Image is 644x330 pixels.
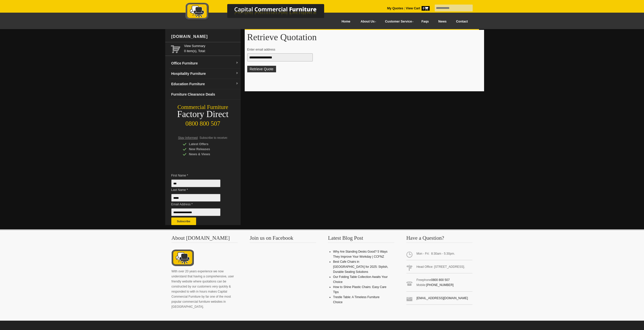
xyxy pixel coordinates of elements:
div: Latest Offers [183,142,231,147]
p: Enter email address [247,47,477,52]
a: Furniture Clearance Deals [169,89,241,100]
a: About Us [355,16,379,27]
a: Hospitality Furnituredropdown [169,69,241,79]
a: Customer Service [379,16,417,27]
a: My Quotes [387,7,403,10]
input: First Name * [171,180,220,187]
div: [DOMAIN_NAME] [169,29,241,44]
span: Subscribe to receive: [199,136,228,140]
h3: Latest Blog Post [328,235,394,243]
a: 0800 800 507 [431,278,450,282]
strong: View Cart [406,7,430,10]
img: dropdown [236,72,239,75]
img: Capital Commercial Furniture Logo [172,3,349,21]
h3: Have a Question? [406,235,473,243]
a: View Cart0 [405,7,429,10]
a: [EMAIL_ADDRESS][DOMAIN_NAME] [417,296,468,300]
a: Office Furnituredropdown [169,58,241,69]
div: News & Views [183,152,231,157]
h3: Join us on Facebook [250,235,316,243]
span: Email Address * [171,202,228,207]
a: Why Are Standing Desks Good? 5 Ways They Improve Your Workday | CCFNZ [333,250,387,258]
iframe: fb:page Facebook Social Plugin [250,249,316,305]
span: Last Name * [171,187,228,192]
div: New Releases [183,147,231,152]
a: View Summary [184,43,239,49]
span: 0 item(s), Total: [184,43,239,53]
span: First Name * [171,173,228,178]
a: Contact [451,16,472,27]
h1: Retrieve Quotation [247,32,482,42]
img: dropdown [236,82,239,85]
input: Last Name * [171,194,220,202]
a: Faqs [417,16,434,27]
a: Capital Commercial Furniture Logo [172,3,349,23]
img: dropdown [236,61,239,64]
a: Education Furnituredropdown [169,79,241,89]
a: Trestle Table: A Timeless Furniture Choice [333,295,379,304]
a: [PHONE_NUMBER] [426,283,453,287]
a: News [433,16,451,27]
span: Stay Informed [178,136,198,140]
a: How to Shine Plastic Chairs: Easy Care Tips [333,285,386,294]
img: About CCFNZ Logo [172,249,194,267]
div: 0800 800 507 [165,118,241,127]
a: Our Folding Table Collection Awaits Your Choice [333,275,388,284]
span: Head Office: [STREET_ADDRESS]. [406,262,473,273]
span: Mon - Fri: 8:30am - 5:30pm. [406,249,473,260]
input: Email Address * [171,208,220,216]
span: Freephone Mobile: [406,275,473,292]
button: Retrieve Quote [247,66,276,72]
div: Factory Direct [165,111,241,118]
span: 0 [422,6,430,11]
h3: About [DOMAIN_NAME] [172,235,238,243]
div: Commercial Furniture [165,104,241,111]
p: With over 20 years experience we now understand that having a comprehensive, user friendly websit... [172,269,238,309]
a: Best Cafe Chairs in [GEOGRAPHIC_DATA] for 2025: Stylish, Durable Seating Solutions [333,260,388,274]
button: Subscribe [171,217,196,225]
